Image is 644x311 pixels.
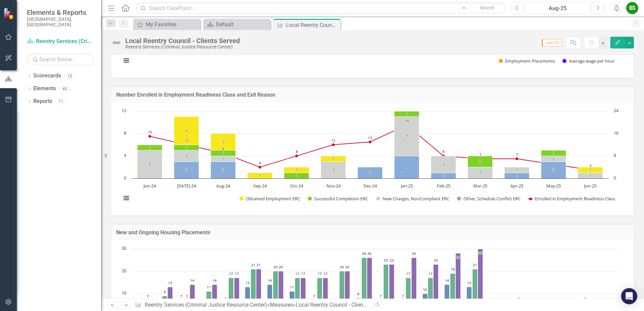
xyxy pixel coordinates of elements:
[516,152,518,157] text: 7
[376,196,450,202] button: Show New Charges, NonCompliant ERC
[321,162,346,178] path: Nov-24, 3. New Charges, NonCompliant ERC.
[27,38,94,45] a: Reentry Services (Criminal Justice Resource Center)
[406,271,410,276] text: 17
[473,183,487,189] text: Mar-25
[296,167,298,172] text: 1
[516,173,518,178] text: 1
[290,285,294,289] text: 11
[332,156,334,161] text: 1
[186,145,188,150] text: 1
[431,156,456,173] path: Feb-25, 3. New Charges, NonCompliant ERC.
[246,280,250,285] text: 13
[326,183,341,189] text: Nov-24
[147,294,149,299] text: 7
[345,265,349,269] text: 20
[122,107,126,113] text: 12
[149,145,151,150] text: 1
[149,162,151,166] text: 5
[135,20,199,29] a: My Favorites
[118,108,622,209] svg: Interactive chart
[124,152,127,158] text: 4
[125,37,240,44] div: Local Reentry Council - Clients Served
[186,167,188,172] text: 3
[516,158,518,160] path: Apr-25, 7. Enrolled in Employment Readiness Class.
[213,278,217,283] text: 14
[614,152,616,158] text: 8
[505,167,529,173] path: Apr-25, 1. New Charges, NonCompliant ERC.
[118,108,627,209] div: Chart. Highcharts interactive chart.
[177,183,196,189] text: [DATE]-24
[614,130,618,136] text: 16
[180,294,182,299] text: 7
[541,156,566,162] path: May-25, 1. New Charges, NonCompliant ERC.
[478,250,482,255] text: 30
[541,162,566,178] path: May-25, 3. Other, Schedule Conflict ERC.
[546,183,561,189] text: May-25
[174,150,199,162] path: Jul-24, 2. New Charges, NonCompliant ERC.
[225,296,227,301] text: 6
[542,39,562,46] span: Jun-25
[443,173,445,178] text: 1
[445,278,449,283] text: 14
[362,251,366,256] text: 26
[174,116,199,145] path: Jul-24, 5. Obtained Employment ERC.
[216,183,230,189] text: Aug-24
[428,271,432,276] text: 17
[626,2,638,14] div: BS
[332,143,335,146] path: Nov-24, 12. Enrolled in Employment Readiness Class.
[122,290,126,296] text: 10
[296,149,298,154] text: 8
[369,170,371,175] text: 2
[367,251,372,256] text: 26
[384,258,388,263] text: 23
[137,150,162,178] path: Jun-24, 5. New Charges, NonCompliant ERC.
[229,271,233,276] text: 17
[479,159,481,164] text: 2
[583,183,597,189] text: Jun-25
[394,156,419,178] path: Jan-25, 4. Other, Schedule Conflict ERC.
[553,167,555,172] text: 3
[296,173,298,178] text: 1
[259,173,261,178] text: 1
[207,285,211,289] text: 11
[505,173,529,178] path: Apr-25, 1. Other, Schedule Conflict ERC.
[211,150,236,156] path: Aug-24, 1. Successful Completion ERC.
[541,150,566,156] path: May-25, 1. Successful Completion ERC.
[27,8,94,16] span: Elements & Reports
[528,4,587,12] div: Aug-25
[451,267,455,272] text: 19
[528,196,616,202] button: Show Enrolled in Employment Readiness Class
[136,2,506,14] input: Search ClearPoint...
[56,99,66,104] div: 11
[473,263,477,267] text: 21
[174,162,199,178] path: Jul-24, 3. Other, Schedule Conflict ERC.
[562,58,616,64] button: Show Average wage per hour
[614,107,619,113] text: 24
[149,135,151,138] path: Jun-24, 15. Enrolled in Employment Readiness Class.
[578,173,603,178] path: Jun-25, 1. New Charges, NonCompliant ERC.
[578,167,603,173] path: Jun-25, 1. Obtained Employment ERC.
[235,271,239,276] text: 17
[332,167,334,172] text: 3
[122,268,126,274] text: 20
[308,196,369,202] button: Show Successful Completion ERC
[358,167,383,178] path: Dec-24, 2. Other, Schedule Conflict ERC.
[174,145,199,150] path: Jul-24, 1. Successful Completion ERC.
[257,263,261,267] text: 21
[295,271,299,276] text: 17
[621,288,637,304] div: Open Intercom Messenger
[301,271,305,276] text: 17
[553,158,555,162] text: 5
[273,265,278,269] text: 20
[143,183,156,189] text: Jun-24
[248,173,272,178] path: Sep-24, 1. Obtained Employment ERC.
[400,183,413,189] text: Jan-25
[216,20,269,29] div: Default
[467,280,471,285] text: 13
[584,296,586,301] text: 6
[270,302,293,308] a: Measures
[321,156,346,162] path: Nov-24, 1. Obtained Employment ERC.
[148,130,152,134] text: 15
[116,230,629,236] h3: New and Ongoing Housing Placements
[122,194,131,203] button: View chart menu, Chart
